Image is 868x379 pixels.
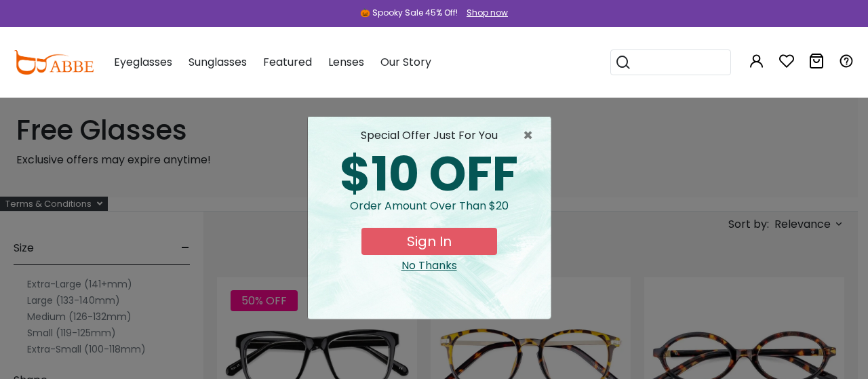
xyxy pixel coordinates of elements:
[523,127,540,144] span: ×
[319,258,540,274] div: Close
[361,228,497,255] button: Sign In
[460,7,508,18] a: Shop now
[360,7,458,19] div: 🎃 Spooky Sale 45% Off!
[467,7,508,19] div: Shop now
[380,54,431,70] span: Our Story
[319,151,540,198] div: $10 OFF
[263,54,312,70] span: Featured
[14,50,94,75] img: abbeglasses.com
[328,54,364,70] span: Lenses
[319,127,540,144] div: special offer just for you
[523,127,540,144] button: Close
[189,54,247,70] span: Sunglasses
[319,198,540,228] div: Order amount over than $20
[114,54,172,70] span: Eyeglasses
